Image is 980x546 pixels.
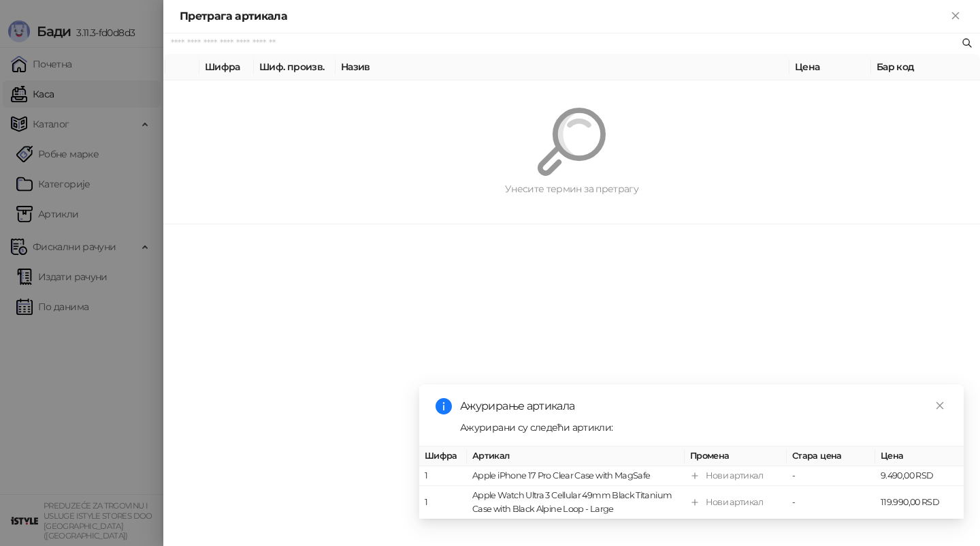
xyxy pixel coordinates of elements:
[787,486,875,519] td: -
[871,54,980,80] th: Бар код
[875,446,964,466] th: Цена
[460,420,947,435] div: Ажурирани су следећи артикли:
[254,54,336,80] th: Шиф. произв.
[196,181,947,196] div: Унесите термин за претрагу
[685,446,787,466] th: Промена
[467,446,685,466] th: Артикал
[419,446,467,466] th: Шифра
[436,398,452,414] span: info-circle
[336,54,789,80] th: Назив
[538,108,606,176] img: Претрага
[180,8,947,25] div: Претрага артикала
[787,446,875,466] th: Стара цена
[935,401,945,410] span: close
[789,54,871,80] th: Цена
[419,486,467,519] td: 1
[947,8,964,25] button: Close
[467,486,685,519] td: Apple Watch Ultra 3 Cellular 49mm Black Titanium Case with Black Alpine Loop - Large
[932,398,947,413] a: Close
[875,486,964,519] td: 119.990,00 RSD
[875,466,964,486] td: 9.490,00 RSD
[199,54,254,80] th: Шифра
[706,496,763,509] div: Нови артикал
[706,469,763,483] div: Нови артикал
[460,398,947,414] div: Ажурирање артикала
[787,466,875,486] td: -
[467,466,685,486] td: Apple iPhone 17 Pro Clear Case with MagSafe
[419,466,467,486] td: 1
